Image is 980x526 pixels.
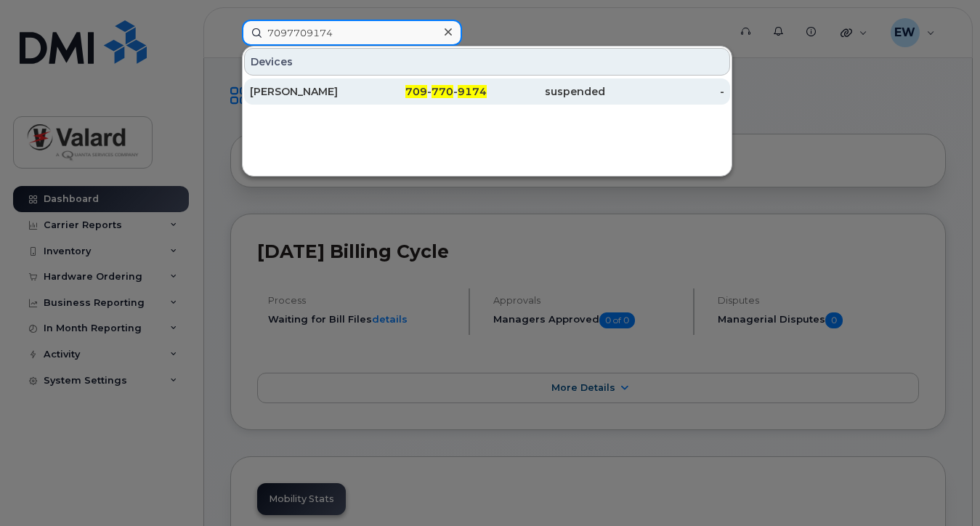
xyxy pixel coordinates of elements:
span: 9174 [458,85,487,98]
div: - - [368,84,487,99]
span: 770 [432,85,453,98]
div: - [605,84,724,99]
a: [PERSON_NAME]709-770-9174suspended- [244,78,730,105]
div: Devices [244,48,730,76]
div: suspended [487,84,605,99]
span: 709 [405,85,427,98]
div: [PERSON_NAME] [250,84,368,99]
